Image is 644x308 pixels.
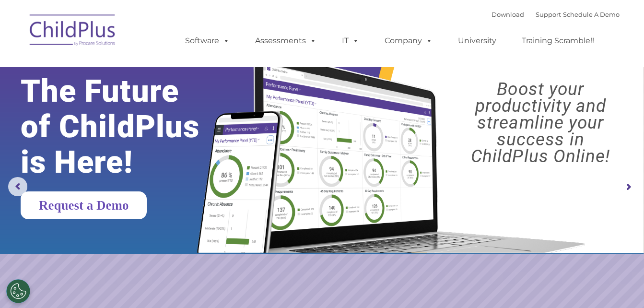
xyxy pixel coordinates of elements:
a: Download [492,11,524,18]
a: Request a Demo [21,191,147,219]
rs-layer: Boost your productivity and streamline your success in ChildPlus Online! [445,81,636,165]
a: Software [176,31,239,50]
span: Phone number [133,103,174,110]
a: Support [536,11,561,18]
font: | [492,11,620,18]
span: Last name [133,63,163,71]
button: Cookies Settings [6,279,30,303]
rs-layer: The Future of ChildPlus is Here! [21,73,226,180]
a: Training Scramble!! [512,31,604,50]
a: Company [375,31,442,50]
img: ChildPlus by Procare Solutions [25,8,121,56]
a: IT [332,31,369,50]
iframe: Chat Widget [487,204,644,308]
a: University [448,31,506,50]
a: Schedule A Demo [563,11,620,18]
a: Assessments [246,31,326,50]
